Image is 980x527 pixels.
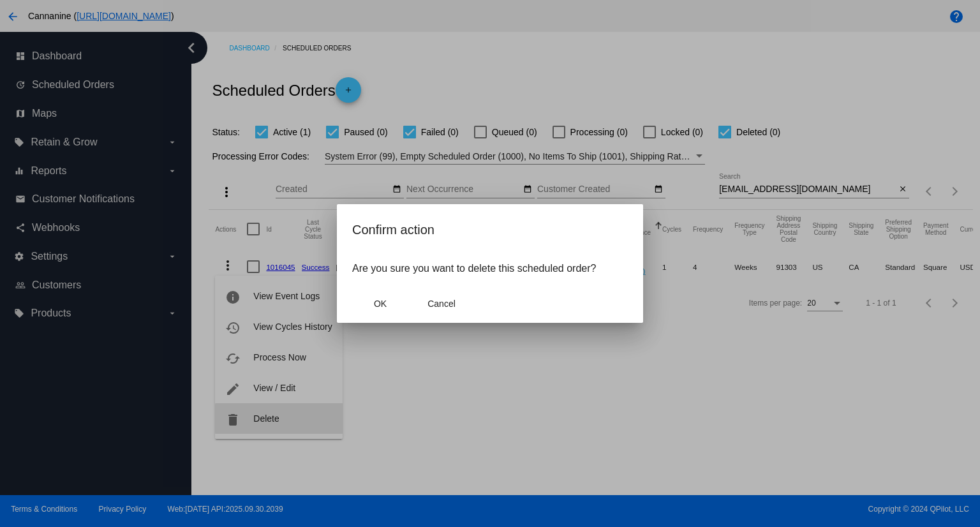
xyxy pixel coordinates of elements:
[352,263,628,274] p: Are you sure you want to delete this scheduled order?
[413,292,470,315] button: Close dialog
[427,299,456,309] span: Cancel
[352,219,628,240] h2: Confirm action
[374,299,387,309] span: OK
[352,292,408,315] button: Close dialog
